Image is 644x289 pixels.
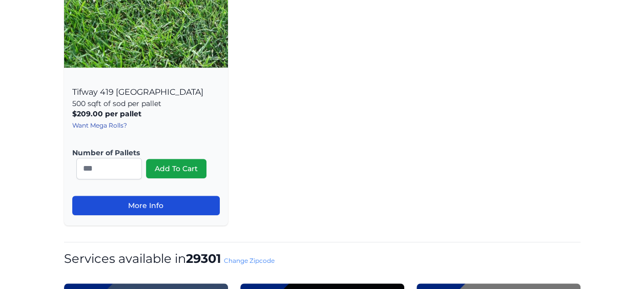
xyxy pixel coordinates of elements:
[72,98,220,109] p: 500 sqft of sod per pallet
[64,76,228,225] div: Tifway 419 [GEOGRAPHIC_DATA]
[146,159,206,178] button: Add To Cart
[64,251,580,267] h1: Services available in
[224,257,275,264] a: Change Zipcode
[186,251,221,266] strong: 29301
[72,109,220,119] p: $209.00 per pallet
[72,121,127,129] a: Want Mega Rolls?
[72,196,220,215] a: More Info
[72,148,212,158] label: Number of Pallets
